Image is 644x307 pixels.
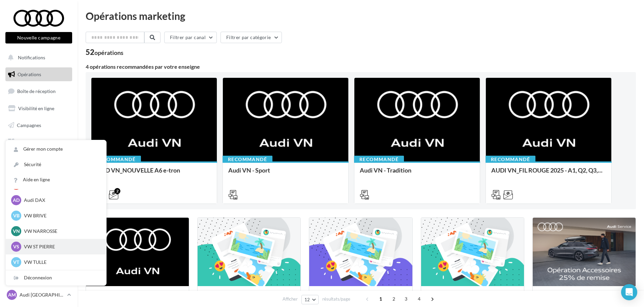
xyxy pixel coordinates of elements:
a: AM Audi [GEOGRAPHIC_DATA][PERSON_NAME] [5,288,72,301]
div: Recommandé [486,156,535,163]
p: VW TULLE [24,259,98,266]
div: Recommandé [223,156,272,163]
div: Déconnexion [6,270,106,285]
p: VW NARROSSE [24,228,98,235]
span: 2 [388,294,399,304]
a: Médiathèque [4,135,74,149]
a: Opérations [4,67,74,82]
span: Médiathèque [17,139,45,145]
div: 2 [114,188,120,194]
span: Notifications [18,55,45,60]
p: VW ST PIERRE [24,243,98,250]
div: Open Intercom Messenger [621,284,637,300]
div: Audi VN - Tradition [360,167,474,180]
div: 52 [86,49,123,56]
button: Notifications [4,51,71,65]
button: Filtrer par catégorie [221,32,282,43]
p: Audi [GEOGRAPHIC_DATA][PERSON_NAME] [20,291,64,298]
a: PLV et print personnalisable [4,152,74,172]
button: 12 [301,295,319,304]
div: AUDI VN_FIL ROUGE 2025 - A1, Q2, Q3, Q5 et Q4 e-tron [491,167,606,180]
a: Gérer mon compte [6,142,106,157]
a: Boîte de réception [4,84,74,98]
div: Audi VN - Sport [228,167,343,180]
span: Opérations [18,71,41,77]
a: Visibilité en ligne [4,101,74,116]
div: Recommandé [354,156,404,163]
span: 1 [375,294,386,304]
button: Nouvelle campagne [5,32,72,43]
button: Filtrer par canal [164,32,217,43]
span: Visibilité en ligne [18,105,54,111]
div: Opérations marketing [86,11,636,21]
span: AD [13,197,20,204]
span: 3 [401,294,411,304]
a: Campagnes [4,118,74,132]
span: VN [13,228,20,235]
span: Afficher [283,296,298,302]
span: Campagnes [17,122,41,128]
span: VB [13,212,20,219]
span: VT [13,259,19,266]
a: Aide en ligne [6,172,106,187]
div: opérations [94,50,123,56]
span: 4 [414,294,425,304]
span: Boîte de réception [17,88,56,94]
div: AUD VN_NOUVELLE A6 e-tron [97,167,211,180]
a: Sécurité [6,157,106,172]
span: résultats/page [322,296,350,302]
span: VS [13,243,19,250]
div: Recommandé [91,156,141,163]
p: Audi DAX [24,197,98,204]
div: 4 opérations recommandées par votre enseigne [86,64,636,69]
span: 12 [304,297,310,302]
span: AM [8,291,16,298]
p: VW BRIVE [24,212,98,219]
